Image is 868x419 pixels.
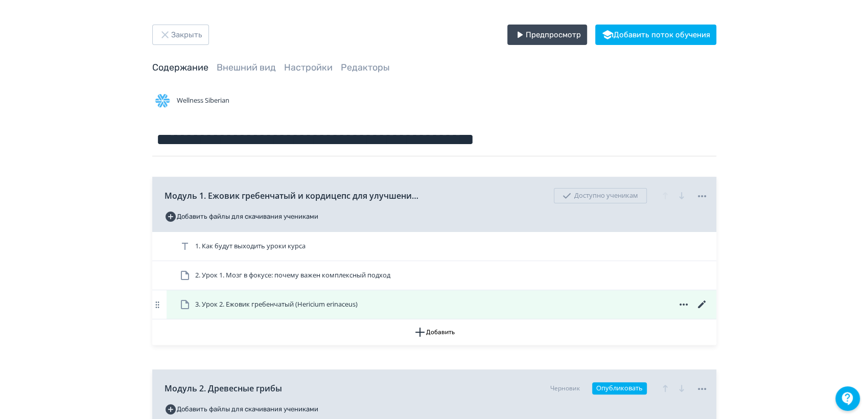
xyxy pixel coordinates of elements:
button: Предпросмотр [507,25,587,45]
div: 1. Как будут выходить уроки курса [152,232,716,261]
button: Добавить поток обучения [595,25,716,45]
span: 3. Урок 2. Ежовик гребенчатый (Hericium erinaceus) [195,299,358,310]
div: 3. Урок 2. Ежовик гребенчатый (Hericium erinaceus) [152,290,716,319]
a: Содержание [152,62,208,73]
button: Закрыть [152,25,209,45]
span: 2. Урок 1. Мозг в фокусе: почему важен комплексный подход [195,270,390,281]
img: Avatar [152,90,173,111]
a: Редакторы [341,62,390,73]
span: 1. Как будут выходить уроки курса [195,241,306,251]
button: Опубликовать [592,382,647,394]
span: Модуль 1. Ежовик гребенчатый и кордицепс для улучшения когнитивных функций - Essential Botanics [165,190,420,202]
a: Настройки [284,62,333,73]
button: Добавить файлы для скачивания учениками [165,208,318,225]
span: Wellness Siberian [177,96,229,106]
div: Доступно ученикам [554,188,647,203]
button: Добавить [152,319,716,345]
div: 2. Урок 1. Мозг в фокусе: почему важен комплексный подход [152,261,716,290]
a: Внешний вид [217,62,276,73]
div: Черновик [550,384,580,393]
span: Модуль 2. Древесные грибы [165,382,282,394]
button: Добавить файлы для скачивания учениками [165,401,318,417]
